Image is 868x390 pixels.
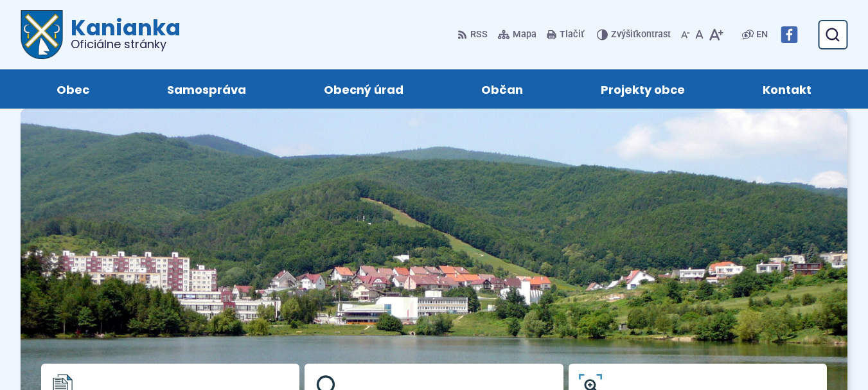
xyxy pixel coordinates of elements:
button: Zväčšiť veľkosť písma [706,21,726,48]
img: Prejsť na domovskú stránku [21,10,63,59]
span: Samospráva [167,69,246,109]
span: Občan [481,69,523,109]
button: Zmenšiť veľkosť písma [678,21,693,48]
span: Tlačiť [560,30,584,40]
a: Mapa [495,21,539,48]
button: Nastaviť pôvodnú veľkosť písma [693,21,706,48]
a: Kontakt [736,69,837,109]
a: RSS [457,21,490,48]
a: Občan [456,69,549,109]
a: Obecný úrad [298,69,430,109]
a: Obec [31,69,116,109]
h1: Kanianka [63,17,181,50]
button: Tlačiť [544,21,587,48]
span: Kontakt [763,69,811,109]
button: Zvýšiťkontrast [597,21,673,48]
span: Obec [57,69,89,109]
a: EN [754,27,770,42]
span: Oficiálne stránky [71,39,181,50]
span: Projekty obce [601,69,685,109]
span: Zvýšiť [611,29,636,40]
img: Prejsť na Facebook stránku [781,26,797,43]
a: Logo Kanianka, prejsť na domovskú stránku. [21,10,181,59]
span: EN [756,27,768,42]
a: Projekty obce [574,69,711,109]
span: kontrast [611,30,671,40]
span: Mapa [513,27,536,42]
span: Obecný úrad [324,69,403,109]
a: Samospráva [141,69,272,109]
span: RSS [470,27,488,42]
